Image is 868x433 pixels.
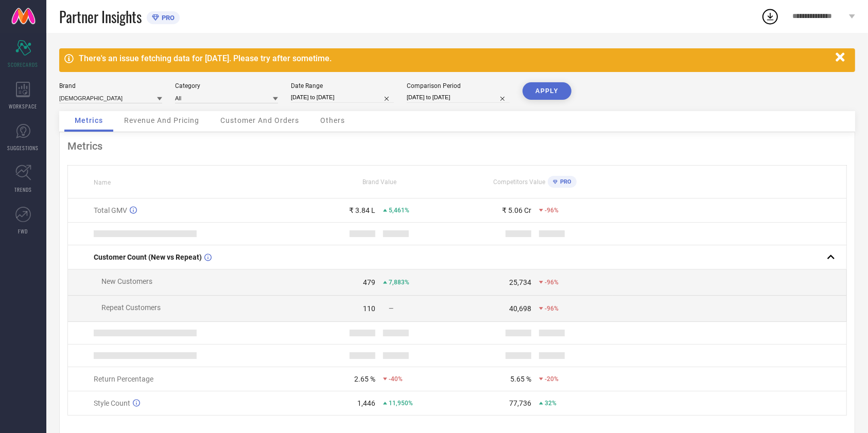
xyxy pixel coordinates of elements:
[362,178,396,186] span: Brand Value
[8,61,39,68] span: SCORECARDS
[59,6,142,27] span: Partner Insights
[363,304,375,313] div: 110
[389,207,409,214] span: 5,461%
[545,279,559,286] span: -96%
[101,277,152,285] span: New Customers
[291,92,394,103] input: Select date range
[19,227,28,235] span: FWD
[14,186,32,193] span: TRENDS
[59,82,162,89] div: Brand
[545,375,559,383] span: -20%
[124,116,199,124] span: Revenue And Pricing
[493,178,545,186] span: Competitors Value
[354,375,375,383] div: 2.65 %
[159,14,175,22] span: PRO
[94,399,130,407] span: Style Count
[320,116,345,124] span: Others
[510,375,531,383] div: 5.65 %
[509,304,531,313] div: 40,698
[407,82,510,89] div: Comparison Period
[79,53,830,63] div: There's an issue fetching data for [DATE]. Please try after sometime.
[101,303,161,312] span: Repeat Customers
[509,399,531,407] div: 77,736
[761,7,779,26] div: Open download list
[509,278,531,286] div: 25,734
[9,102,38,110] span: WORKSPACE
[8,144,39,152] span: SUGGESTIONS
[175,82,278,89] div: Category
[502,206,531,214] div: ₹ 5.06 Cr
[220,116,299,124] span: Customer And Orders
[94,179,111,186] span: Name
[545,207,559,214] span: -96%
[75,116,103,124] span: Metrics
[389,305,393,312] span: —
[523,82,571,100] button: APPLY
[349,206,375,214] div: ₹ 3.84 L
[363,278,375,286] div: 479
[94,206,127,214] span: Total GMV
[407,92,510,103] input: Select comparison period
[94,375,153,383] span: Return Percentage
[389,400,413,407] span: 11,950%
[558,178,571,185] span: PRO
[94,253,202,261] span: Customer Count (New vs Repeat)
[545,305,559,312] span: -96%
[389,279,409,286] span: 7,883%
[545,400,557,407] span: 32%
[67,140,847,152] div: Metrics
[389,375,403,383] span: -40%
[291,82,394,89] div: Date Range
[357,399,375,407] div: 1,446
